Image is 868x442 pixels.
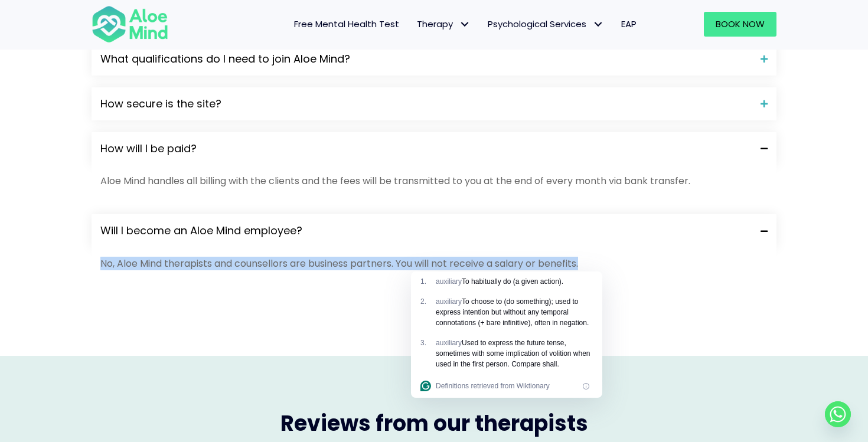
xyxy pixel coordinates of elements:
span: What qualifications do I need to join Aloe Mind? [100,51,752,67]
img: Aloe mind Logo [92,5,168,44]
span: Therapy: submenu [456,16,473,33]
a: Whatsapp [825,401,851,427]
a: TherapyTherapy: submenu [408,12,479,37]
a: Psychological ServicesPsychological Services: submenu [479,12,612,37]
a: EAP [612,12,645,37]
span: Psychological Services [488,18,603,30]
span: How secure is the site? [100,96,752,112]
span: Reviews from our therapists [280,408,588,438]
span: Therapy [417,18,470,30]
p: Aloe Mind handles all billing with the clients and the fees will be transmitted to you at the end... [100,174,768,188]
span: Free Mental Health Test [294,18,399,30]
span: Will I become an Aloe Mind employee? [100,223,752,238]
a: Free Mental Health Test [285,12,408,37]
a: Book Now [704,12,776,37]
p: No, Aloe Mind therapists and counsellors are business partners. You will not receive a salary or ... [100,257,768,270]
span: EAP [621,18,637,30]
span: Psychological Services: submenu [589,16,606,33]
nav: Menu [184,12,645,37]
span: Book Now [716,18,765,30]
span: How will I be paid? [100,141,752,156]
